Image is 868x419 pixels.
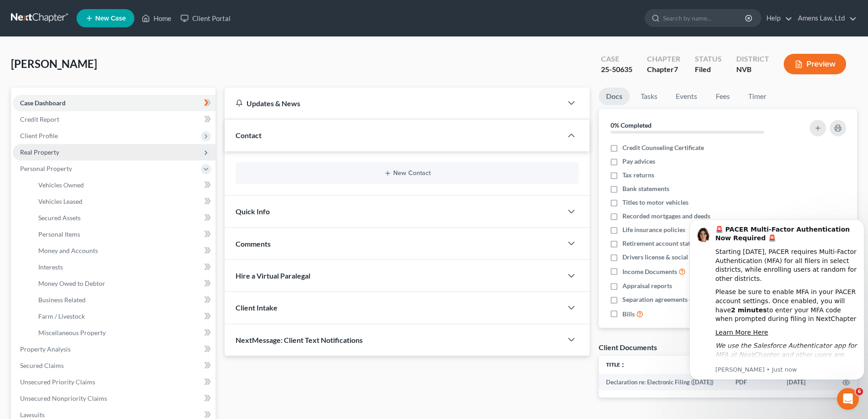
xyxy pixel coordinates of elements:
a: Timer [741,88,774,105]
a: Personal Items [31,226,216,243]
a: Client Portal [176,10,235,26]
span: Appraisal reports [622,281,672,290]
span: Separation agreements or decrees of divorces [622,295,751,304]
span: Case Dashboard [20,99,66,107]
span: Money and Accounts [38,247,98,254]
span: Life insurance policies [622,225,685,234]
iframe: Intercom live chat [837,388,859,410]
span: Credit Report [20,115,59,123]
span: Drivers license & social security card [622,253,726,262]
a: Tasks [633,88,665,105]
span: Recorded mortgages and deeds [622,212,710,221]
span: Farm / Livestock [38,312,85,320]
span: Vehicles Leased [38,197,82,205]
span: Client Profile [20,132,58,140]
span: Miscellaneous Property [38,329,106,336]
button: Preview [784,54,846,74]
span: Secured Assets [38,214,81,222]
a: Secured Assets [31,210,216,226]
a: Money and Accounts [31,243,216,259]
span: Personal Items [38,230,80,238]
span: Client Intake [236,303,277,312]
span: Contact [236,131,262,140]
div: Filed [695,64,722,75]
span: 6 [856,388,863,395]
span: Personal Property [20,165,72,172]
span: Retirement account statements [622,239,711,248]
iframe: Intercom notifications message [686,206,868,394]
span: Lawsuits [20,411,45,419]
span: Secured Claims [20,362,64,369]
div: Status [695,54,722,64]
a: Fees [708,88,737,105]
a: Docs [599,88,630,105]
span: Bank statements [622,184,669,193]
a: Amens Law, Ltd [793,10,857,26]
span: Credit Counseling Certificate [622,143,704,152]
a: Events [668,88,704,105]
div: Case [601,54,632,64]
span: Interests [38,263,63,271]
span: Comments [236,239,271,248]
span: Vehicles Owned [38,181,84,189]
span: [PERSON_NAME] [11,57,97,70]
span: Business Related [38,296,86,304]
span: 7 [674,65,678,73]
a: Vehicles Leased [31,193,216,210]
span: Money Owed to Debtor [38,279,105,287]
a: Business Related [31,292,216,308]
a: Vehicles Owned [31,177,216,193]
a: Credit Report [13,111,216,128]
div: NVB [736,64,769,75]
span: NextMessage: Client Text Notifications [236,336,363,344]
div: 25-50635 [601,64,632,75]
a: Case Dashboard [13,95,216,111]
a: Home [137,10,176,26]
div: District [736,54,769,64]
div: Client Documents [599,342,657,352]
a: Interests [31,259,216,275]
span: Tax returns [622,171,654,180]
span: Bills [622,310,635,319]
i: unfold_more [620,362,626,368]
a: Unsecured Nonpriority Claims [13,390,216,407]
input: Search by name... [663,10,746,26]
span: Real Property [20,148,59,156]
span: Hire a Virtual Paralegal [236,271,310,280]
div: Updates & News [236,98,551,108]
span: New Case [95,15,126,22]
span: Titles to motor vehicles [622,198,688,207]
a: Property Analysis [13,341,216,357]
span: Pay advices [622,157,655,166]
div: Chapter [647,54,680,64]
span: Income Documents [622,267,677,276]
button: New Contact [243,170,571,177]
div: Chapter [647,64,680,75]
span: Unsecured Priority Claims [20,378,95,386]
span: Quick Info [236,207,270,216]
a: Money Owed to Debtor [31,275,216,292]
a: Farm / Livestock [31,308,216,325]
span: Property Analysis [20,345,71,353]
a: Miscellaneous Property [31,325,216,341]
a: Secured Claims [13,357,216,374]
td: Declaration re: Electronic Filing ([DATE]) [599,374,728,390]
strong: 0% Completed [611,121,652,129]
a: Titleunfold_more [606,361,626,368]
a: Help [762,10,792,26]
a: Unsecured Priority Claims [13,374,216,390]
span: Unsecured Nonpriority Claims [20,394,107,402]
